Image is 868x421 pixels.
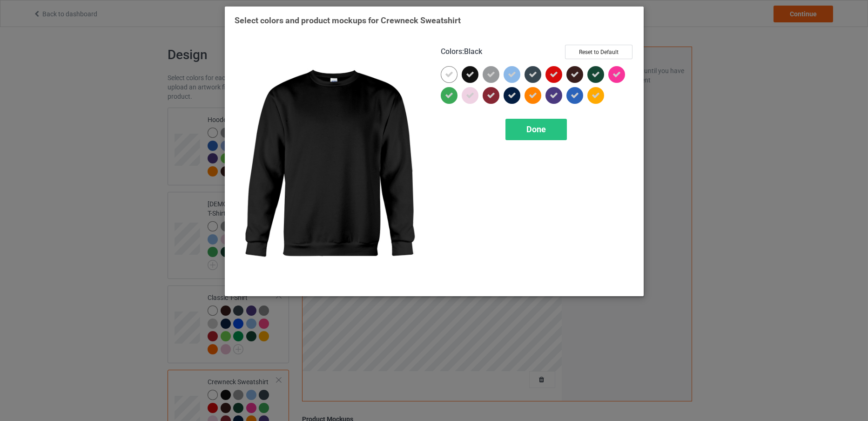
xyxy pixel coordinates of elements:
button: Reset to Default [565,45,632,59]
span: Colors [441,47,462,56]
img: regular.jpg [235,45,428,286]
span: Done [526,124,546,134]
span: Black [464,47,482,56]
span: Select colors and product mockups for Crewneck Sweatshirt [235,15,461,25]
h4: : [441,47,482,57]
